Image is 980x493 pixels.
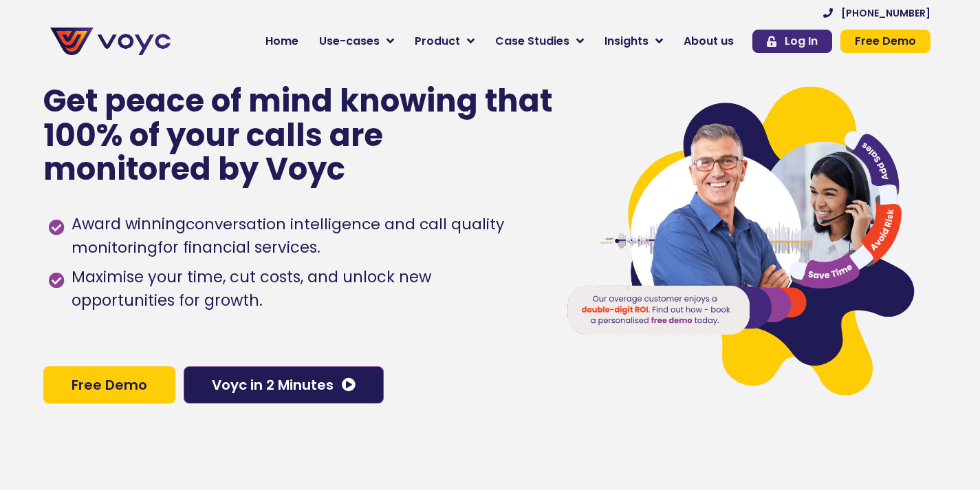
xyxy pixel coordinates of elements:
span: Log In [785,36,818,47]
a: Use-cases [309,28,404,55]
a: Free Demo [43,366,175,403]
a: Voyc in 2 Minutes [184,366,384,403]
span: Voyc in 2 Minutes [212,378,334,392]
a: Insights [594,28,673,55]
span: Insights [605,33,649,50]
span: Award winning for financial services. [68,213,538,260]
a: [PHONE_NUMBER] [823,8,930,18]
a: Product [404,28,485,55]
a: Case Studies [485,28,594,55]
span: Free Demo [72,378,147,392]
span: [PHONE_NUMBER] [841,8,930,18]
span: Home [265,33,298,50]
span: Product [415,33,460,50]
span: Case Studies [495,33,569,50]
a: Home [255,28,309,55]
span: About us [684,33,734,50]
span: Use-cases [319,33,380,50]
img: voyc-full-logo [50,28,171,55]
h1: conversation intelligence and call quality monitoring [72,213,504,258]
a: Log In [752,30,832,53]
a: Free Demo [840,30,930,53]
a: About us [673,28,744,55]
span: Maximise your time, cut costs, and unlock new opportunities for growth. [68,266,538,313]
p: Get peace of mind knowing that 100% of your calls are monitored by Voyc [43,84,554,187]
span: Free Demo [855,36,916,47]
